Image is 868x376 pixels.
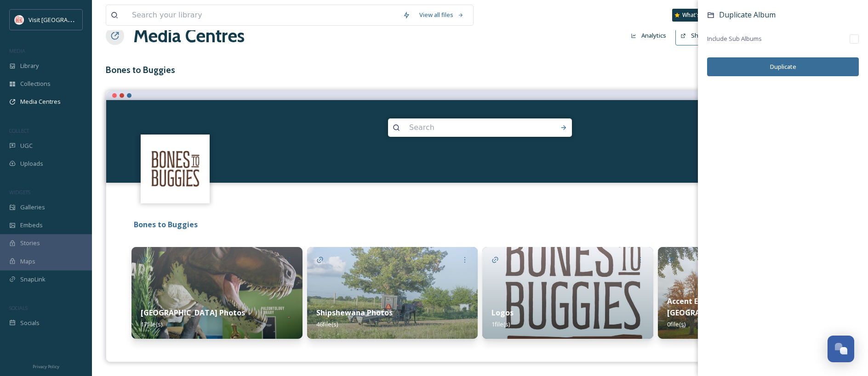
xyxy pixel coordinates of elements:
[9,189,30,196] span: WIDGETS
[20,203,45,212] span: Galleries
[672,9,718,22] a: What's New
[719,10,776,20] span: Duplicate Album
[828,336,854,362] button: Open Chat
[405,118,531,138] input: Search
[20,221,43,230] span: Embeds
[142,135,209,202] img: 074e0f24-3d13-4a5b-ba8e-5d957621ffa5.jpg
[29,15,100,24] span: Visit [GEOGRAPHIC_DATA]
[15,15,24,24] img: vsbm-stackedMISH_CMYKlogo2017.jpg
[9,304,28,311] span: SOCIALS
[491,320,510,328] span: 1 file(s)
[133,22,245,50] a: Media Centres
[20,239,40,247] span: Stories
[667,320,685,328] span: 0 file(s)
[707,57,859,76] button: Duplicate
[9,47,25,54] span: MEDIA
[20,159,43,168] span: Uploads
[141,308,245,318] strong: [GEOGRAPHIC_DATA] Photos
[491,308,514,318] strong: Logos
[127,5,398,25] input: Search your library
[20,257,35,266] span: Maps
[626,27,675,45] a: Analytics
[307,247,478,339] img: de69b2a5-d65d-487e-8e9e-a4465fd8c5f8.jpg
[131,247,303,339] img: d4d8f1cd-a6d9-46cc-9746-82b3507f827a.jpg
[9,127,29,134] span: COLLECT
[33,360,59,371] a: Privacy Policy
[20,141,33,150] span: UGC
[20,97,61,106] span: Media Centres
[134,219,198,230] strong: Bones to Buggies
[20,79,51,88] span: Collections
[667,296,766,318] strong: Accent East FAM Itinerary - [GEOGRAPHIC_DATA]
[316,320,338,328] span: 46 file(s)
[20,62,39,70] span: Library
[141,320,162,328] span: 17 file(s)
[626,27,671,45] button: Analytics
[707,34,762,43] span: Include Sub Albums
[415,6,468,24] a: View all files
[33,364,59,370] span: Privacy Policy
[20,275,46,284] span: SnapLink
[316,308,393,318] strong: Shipshewana Photos
[20,319,40,327] span: Socials
[106,63,854,77] h3: Bones to Buggies
[482,247,653,339] img: fb10004b-f1bc-484a-a5a7-2e9f5266b17c.jpg
[675,26,713,45] button: Share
